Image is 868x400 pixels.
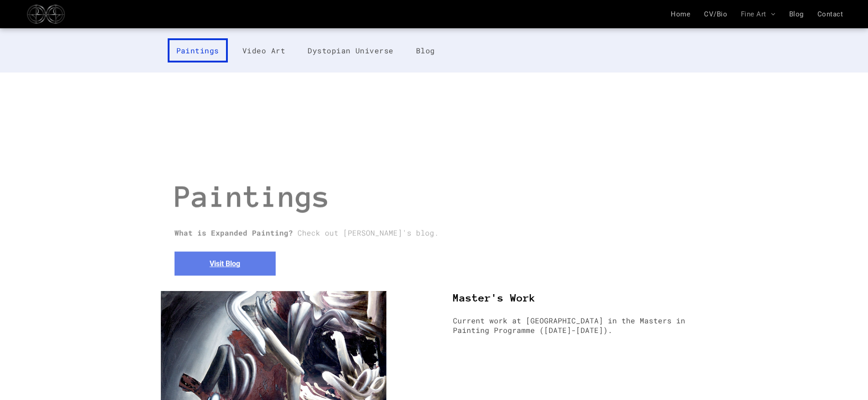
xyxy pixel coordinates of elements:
[300,38,401,62] a: Dystopian Universe
[664,10,697,18] a: Home
[453,316,685,335] span: Current work at [GEOGRAPHIC_DATA] in the Masters in Painting Programme ([DATE]-[DATE]).
[210,259,240,268] span: Visit Blog
[175,180,330,213] span: Paintings
[697,10,734,18] a: CV/Bio
[453,292,536,304] span: Master's Work
[175,251,276,275] a: Visit Blog
[235,38,293,62] a: Video Art
[408,38,443,62] a: Blog
[168,38,228,62] a: Paintings
[175,228,293,237] strong: What is Expanded Painting?
[734,10,782,18] a: Fine Art
[811,10,850,18] a: Contact
[298,228,439,237] span: Check out [PERSON_NAME]'s blog.
[782,10,811,18] a: Blog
